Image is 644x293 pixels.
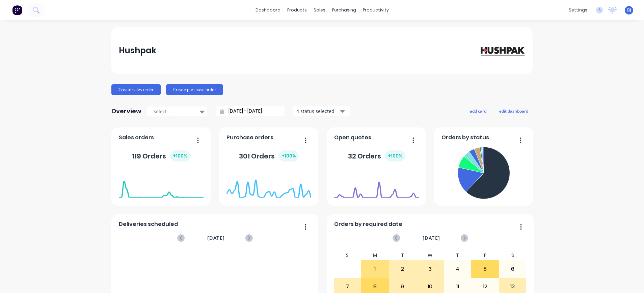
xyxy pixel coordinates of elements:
span: [DATE] [207,234,225,242]
span: Purchase orders [226,134,273,142]
div: F [471,251,499,260]
div: Hushpak [119,44,156,57]
a: dashboard [252,5,284,15]
span: Orders by status [441,134,489,142]
div: W [416,251,444,260]
button: edit dashboard [495,107,533,115]
span: Open quotes [334,134,371,142]
div: sales [310,5,329,15]
div: 4 status selected [296,108,339,115]
div: 1 [361,261,388,277]
div: T [444,251,472,260]
div: + 100 % [279,150,299,162]
div: 32 Orders [348,150,405,162]
div: 6 [499,261,526,277]
div: 5 [472,261,499,277]
span: [DATE] [423,234,440,242]
div: + 100 % [385,150,405,162]
img: Hushpak [478,45,525,56]
div: S [334,251,361,260]
span: Deliveries scheduled [119,220,178,228]
div: 4 [444,261,471,277]
div: + 100 % [170,150,190,162]
div: M [361,251,389,260]
button: Create purchase order [166,84,223,95]
span: Sales orders [119,134,154,142]
button: add card [465,107,491,115]
button: 4 status selected [293,106,350,116]
div: 3 [417,261,444,277]
div: settings [565,5,591,15]
div: 2 [389,261,416,277]
div: T [389,251,417,260]
div: S [499,251,527,260]
div: Overview [111,105,141,118]
div: purchasing [329,5,359,15]
img: Factory [12,5,22,15]
div: 301 Orders [239,150,299,162]
div: 119 Orders [132,150,190,162]
button: Create sales order [111,84,161,95]
div: productivity [359,5,392,15]
div: products [284,5,310,15]
span: BJ [627,7,631,13]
